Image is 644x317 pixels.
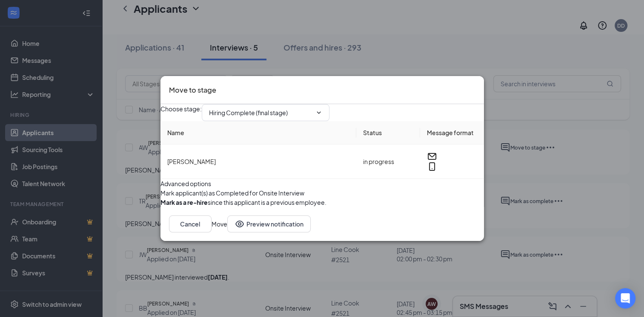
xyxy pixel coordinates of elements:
[235,219,245,229] svg: Eye
[160,121,356,144] th: Name
[615,288,635,309] div: Open Intercom Messenger
[212,215,227,232] button: Move
[356,121,420,144] th: Status
[160,188,304,198] span: Mark applicant(s) as Completed for Onsite Interview
[227,215,311,232] button: Preview notificationEye
[167,158,216,165] span: [PERSON_NAME]
[160,198,326,207] div: since this applicant is a previous employee.
[427,161,437,172] svg: MobileSms
[160,104,202,121] span: Choose stage :
[356,144,420,179] td: in progress
[160,179,484,188] div: Advanced options
[160,198,208,206] b: Mark as a re-hire
[169,85,216,96] h3: Move to stage
[420,121,484,144] th: Message format
[315,109,322,116] svg: ChevronDown
[169,215,212,232] button: Cancel
[427,151,437,161] svg: Email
